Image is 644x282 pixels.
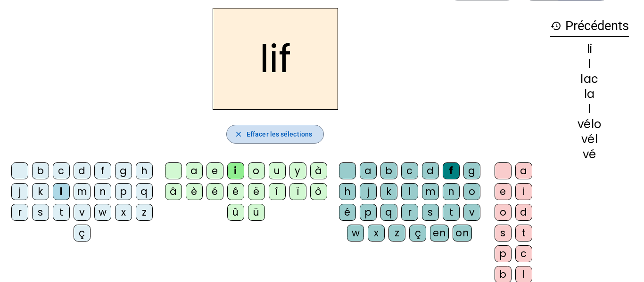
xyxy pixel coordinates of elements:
[443,183,460,200] div: n
[550,43,629,55] div: li
[550,16,629,37] h3: Précédents
[186,162,203,179] div: a
[94,183,111,200] div: n
[186,183,203,200] div: è
[550,134,629,145] div: vél
[515,225,532,242] div: t
[248,204,265,221] div: ü
[213,8,338,110] h2: lif
[74,204,91,221] div: v
[401,162,418,179] div: c
[380,204,397,221] div: q
[74,225,91,242] div: ç
[32,183,49,200] div: k
[289,162,306,179] div: y
[115,183,132,200] div: p
[495,183,512,200] div: e
[550,20,561,32] mat-icon: history
[227,183,244,200] div: ê
[422,183,439,200] div: m
[401,204,418,221] div: r
[269,162,286,179] div: u
[380,183,397,200] div: k
[422,162,439,179] div: d
[515,183,532,200] div: i
[515,204,532,221] div: d
[11,204,28,221] div: r
[248,183,265,200] div: ë
[550,119,629,130] div: vélo
[339,183,356,200] div: h
[550,89,629,100] div: la
[115,204,132,221] div: x
[136,162,153,179] div: h
[360,183,377,200] div: j
[32,204,49,221] div: s
[515,245,532,262] div: c
[115,162,132,179] div: g
[165,183,182,200] div: â
[443,162,460,179] div: f
[53,162,70,179] div: c
[289,183,306,200] div: ï
[401,183,418,200] div: l
[550,149,629,160] div: vé
[94,162,111,179] div: f
[11,183,28,200] div: j
[515,162,532,179] div: a
[443,204,460,221] div: t
[269,183,286,200] div: î
[388,225,405,242] div: z
[53,204,70,221] div: t
[310,183,327,200] div: ô
[206,183,223,200] div: é
[550,73,629,85] div: lac
[550,58,629,70] div: l
[227,204,244,221] div: û
[74,183,91,200] div: m
[247,129,312,140] span: Effacer les sélections
[360,162,377,179] div: a
[422,204,439,221] div: s
[310,162,327,179] div: à
[360,204,377,221] div: p
[368,225,385,242] div: x
[234,130,243,138] mat-icon: close
[339,204,356,221] div: é
[463,183,480,200] div: o
[430,225,449,242] div: en
[495,225,512,242] div: s
[409,225,426,242] div: ç
[495,204,512,221] div: o
[206,162,223,179] div: e
[550,104,629,115] div: l
[227,162,244,179] div: i
[53,183,70,200] div: l
[463,204,480,221] div: v
[380,162,397,179] div: b
[136,204,153,221] div: z
[495,245,512,262] div: p
[347,225,364,242] div: w
[453,225,472,242] div: on
[226,125,324,144] button: Effacer les sélections
[463,162,480,179] div: g
[32,162,49,179] div: b
[248,162,265,179] div: o
[74,162,91,179] div: d
[94,204,111,221] div: w
[136,183,153,200] div: q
